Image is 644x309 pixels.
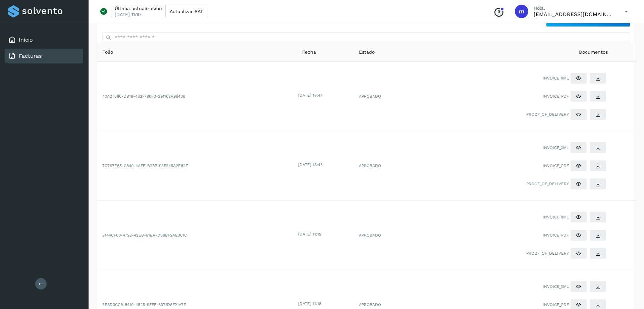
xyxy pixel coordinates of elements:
[543,232,569,238] span: INVOICE_PDF
[534,11,614,17] p: marketing.b2b@hotmail.com
[543,302,569,308] span: INVOICE_PDF
[298,162,352,168] div: [DATE] 18:43
[543,163,569,169] span: INVOICE_PDF
[170,9,203,14] span: Actualizar SAT
[543,284,569,290] span: INVOICE_XML
[165,5,207,18] button: Actualizar SAT
[543,93,569,99] span: INVOICE_PDF
[97,201,297,270] td: 3144CF60-4722-42EB-81EA-D68BF2AE361C
[19,53,42,59] a: Facturas
[97,62,297,131] td: 40A27686-DB18-462F-96F3-291163A96406
[115,11,141,17] p: [DATE] 11:10
[534,5,614,11] p: Hola,
[298,301,352,307] div: [DATE] 11:18
[115,5,162,11] p: Última actualización
[354,201,422,270] td: APROBADO
[102,49,113,56] span: Folio
[354,131,422,201] td: APROBADO
[526,181,569,187] span: PROOF_OF_DELIVERY
[5,49,83,63] div: Facturas
[543,214,569,220] span: INVOICE_XML
[579,49,608,56] span: Documentos
[543,75,569,81] span: INVOICE_XML
[359,49,375,56] span: Estado
[526,250,569,256] span: PROOF_OF_DELIVERY
[298,231,352,237] div: [DATE] 11:19
[97,131,297,201] td: 7C767E65-C840-4AFF-B2B7-93F245A2E82F
[298,92,352,98] div: [DATE] 18:44
[354,62,422,131] td: APROBADO
[543,145,569,151] span: INVOICE_XML
[526,111,569,117] span: PROOF_OF_DELIVERY
[19,37,33,43] a: Inicio
[302,49,316,56] span: Fecha
[5,33,83,47] div: Inicio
